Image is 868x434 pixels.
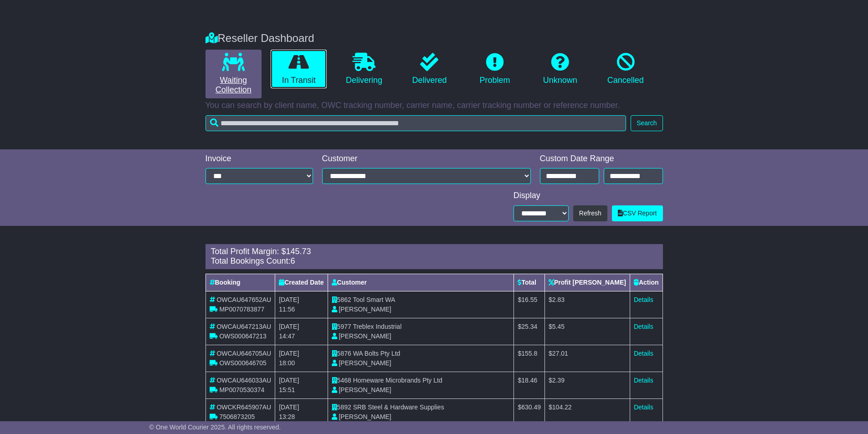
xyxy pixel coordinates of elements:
[279,403,299,411] span: [DATE]
[514,291,545,318] td: $
[271,50,327,89] a: In Transit
[545,274,630,291] th: Profit [PERSON_NAME]
[219,413,255,420] span: 7506873205
[279,377,299,384] span: [DATE]
[328,274,514,291] th: Customer
[545,372,630,398] td: $
[337,377,351,384] span: 5468
[631,115,663,131] button: Search
[216,403,271,411] span: OWCKR645907AU
[514,345,545,372] td: $
[521,323,537,330] span: 25.34
[612,205,663,221] a: CSV Report
[219,306,264,313] span: MP0070783877
[216,377,271,384] span: OWCAU646033AU
[339,413,391,420] span: [PERSON_NAME]
[353,323,401,330] span: Treblex Industrial
[216,350,271,357] span: OWCAU646705AU
[205,154,313,164] div: Invoice
[279,350,299,357] span: [DATE]
[467,50,523,89] a: Problem
[205,50,262,98] a: Waiting Collection
[552,403,572,411] span: 104.22
[216,323,271,330] span: OWCAU647213AU
[216,296,271,303] span: OWCAU647652AU
[552,350,568,357] span: 27.01
[634,323,653,330] a: Details
[205,101,663,111] p: You can search by client name, OWC tracking number, carrier name, carrier tracking number or refe...
[532,50,588,89] a: Unknown
[353,296,395,303] span: Tool Smart WA
[552,377,565,384] span: 2.39
[336,50,392,89] a: Delivering
[279,306,295,313] span: 11:56
[521,296,537,303] span: 16.55
[211,247,657,257] div: Total Profit Margin: $
[545,345,630,372] td: $
[545,318,630,345] td: $
[552,296,565,303] span: 2.83
[211,256,657,266] div: Total Bookings Count:
[545,398,630,425] td: $
[279,386,295,393] span: 15:51
[521,403,541,411] span: 630.49
[337,350,351,357] span: 5876
[337,323,351,330] span: 5977
[322,154,531,164] div: Customer
[545,291,630,318] td: $
[219,386,264,393] span: MP0070530374
[339,386,391,393] span: [PERSON_NAME]
[514,191,663,201] div: Display
[634,296,653,303] a: Details
[401,50,457,89] a: Delivered
[552,323,565,330] span: 5.45
[275,274,328,291] th: Created Date
[279,332,295,340] span: 14:47
[521,377,537,384] span: 18.46
[279,359,295,367] span: 18:00
[634,377,653,384] a: Details
[514,372,545,398] td: $
[291,256,295,266] span: 6
[339,359,391,367] span: [PERSON_NAME]
[597,50,653,89] a: Cancelled
[514,318,545,345] td: $
[149,424,281,431] span: © One World Courier 2025. All rights reserved.
[353,403,444,411] span: SRB Steel & Hardware Supplies
[279,323,299,330] span: [DATE]
[540,154,663,164] div: Custom Date Range
[219,332,267,340] span: OWS000647213
[339,306,391,313] span: [PERSON_NAME]
[337,296,351,303] span: 5862
[201,32,668,45] div: Reseller Dashboard
[521,350,537,357] span: 155.8
[219,359,267,367] span: OWS000646705
[286,247,311,256] span: 145.73
[634,350,653,357] a: Details
[205,274,275,291] th: Booking
[279,296,299,303] span: [DATE]
[514,398,545,425] td: $
[337,403,351,411] span: 5892
[573,205,607,221] button: Refresh
[634,403,653,411] a: Details
[630,274,663,291] th: Action
[279,413,295,420] span: 13:28
[339,332,391,340] span: [PERSON_NAME]
[353,377,442,384] span: Homeware Microbrands Pty Ltd
[353,350,401,357] span: WA Bolts Pty Ltd
[514,274,545,291] th: Total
